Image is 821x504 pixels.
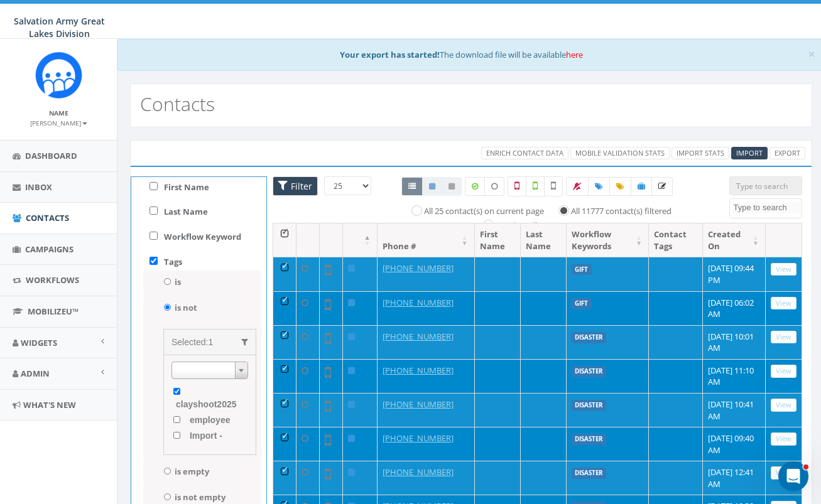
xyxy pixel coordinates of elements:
label: GIFT [572,264,592,276]
span: Dashboard [25,150,77,161]
label: Deselect all 11777 contact(s) [496,220,600,232]
label: Tags [164,256,182,268]
a: Export [769,147,805,160]
th: First Name [475,223,521,257]
span: × [808,45,815,63]
label: DISASTER [572,434,607,445]
img: Rally_Corp_Icon_1.png [35,51,82,99]
span: What's New [23,399,76,410]
label: Not a Mobile [508,176,526,196]
td: [DATE] 10:01 AM [703,325,766,359]
a: [PHONE_NUMBER] [383,262,454,274]
span: Add Contacts to Campaign [638,181,645,191]
span: Import - [DATE] [173,431,222,453]
th: Workflow Keywords: activate to sort column ascending [567,223,650,257]
a: [PHONE_NUMBER] [383,331,454,342]
a: [PHONE_NUMBER] [383,399,454,410]
label: is empty [175,466,209,478]
a: [PHONE_NUMBER] [383,365,454,376]
td: [DATE] 09:40 AM [703,427,766,461]
a: View [771,297,797,310]
td: [DATE] 10:41 AM [703,393,766,427]
label: First Name [164,181,209,193]
span: Bulk Opt Out [573,181,582,191]
label: DISASTER [572,332,607,343]
input: Type to search [729,176,802,195]
td: [DATE] 09:44 PM [703,257,766,291]
span: 1 [208,337,213,347]
span: employee [187,415,231,425]
a: View [771,365,797,378]
label: DISASTER [572,468,607,479]
span: Salvation Army Great Lakes Division [14,15,105,40]
span: Widgets [21,337,57,348]
label: Data Enriched [465,177,485,196]
input: employee [173,416,181,423]
span: Workflows [26,274,79,286]
span: Selected: [171,337,208,347]
a: Import Stats [671,147,729,160]
a: [PERSON_NAME] [30,117,87,128]
label: Not Validated [544,176,563,196]
span: Enrich the Selected Data [658,181,666,191]
td: [DATE] 12:41 AM [703,461,766,495]
th: Contact Tags [649,223,702,257]
span: Import [736,148,763,158]
span: Advance Filter [273,176,318,196]
a: here [566,49,583,60]
input: clayshoot2025 [173,388,181,395]
textarea: Search [733,202,802,213]
label: DISASTER [572,400,607,411]
small: [PERSON_NAME] [30,119,87,127]
a: [PHONE_NUMBER] [383,466,454,478]
a: View [771,331,797,344]
th: Created On: activate to sort column ascending [703,223,766,257]
span: clayshoot2025 [173,399,237,409]
label: GIFT [572,298,592,309]
label: Workflow Keyword [164,231,241,243]
b: Your export has started! [340,49,440,60]
label: is not empty [175,491,226,503]
td: [DATE] 11:10 AM [703,359,766,393]
span: Add Tags [595,181,603,191]
span: Enrich Contact Data [486,148,563,158]
span: Campaigns [25,244,73,255]
iframe: Intercom live chat [778,461,808,491]
span: Contacts [26,212,69,223]
label: Data not Enriched [484,177,504,196]
th: Phone #: activate to sort column ascending [378,223,475,257]
label: All 11777 contact(s) filtered [571,205,671,218]
span: CSV files only [736,148,763,158]
span: Update Tags [616,181,624,191]
input: Import - [DATE] [173,432,181,439]
span: Admin [21,368,50,379]
a: View [771,466,797,480]
a: Mobile Validation Stats [570,147,670,160]
a: Enrich Contact Data [481,147,568,160]
a: View [771,432,797,446]
a: Import [731,147,768,160]
label: All 25 contact(s) on current page [424,205,544,218]
a: View [771,399,797,412]
button: Close [808,48,815,61]
small: Name [49,109,68,117]
td: [DATE] 06:02 AM [703,291,766,325]
label: is [175,276,181,288]
span: MobilizeU™ [28,306,79,317]
span: Inbox [25,181,52,193]
label: Last Name [164,206,208,218]
a: [PHONE_NUMBER] [383,297,454,308]
a: View [771,263,797,276]
label: Validated [526,176,545,196]
label: is not [175,302,197,314]
span: Filter [288,180,312,192]
a: [PHONE_NUMBER] [383,432,454,444]
th: Last Name [521,223,566,257]
label: DISASTER [572,366,607,377]
h2: Contacts [140,94,215,114]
